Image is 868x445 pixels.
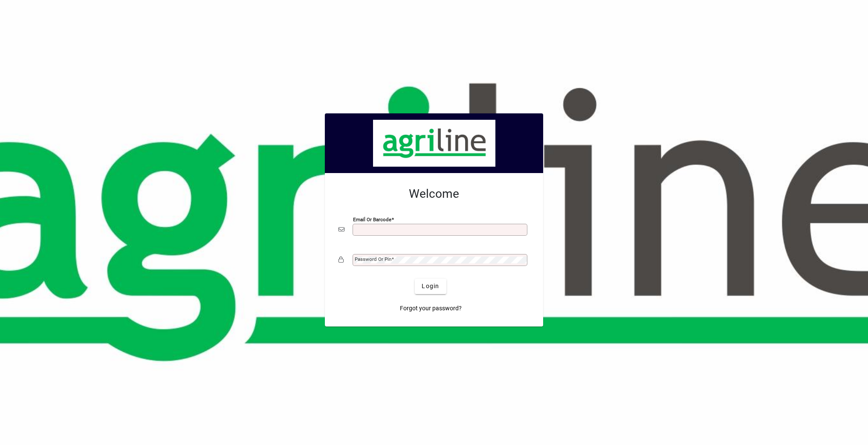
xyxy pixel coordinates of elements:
[353,216,391,222] mat-label: Email or Barcode
[355,256,391,262] mat-label: Password or Pin
[339,187,529,201] h2: Welcome
[396,301,465,316] a: Forgot your password?
[422,282,439,291] span: Login
[400,304,462,313] span: Forgot your password?
[415,279,446,294] button: Login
